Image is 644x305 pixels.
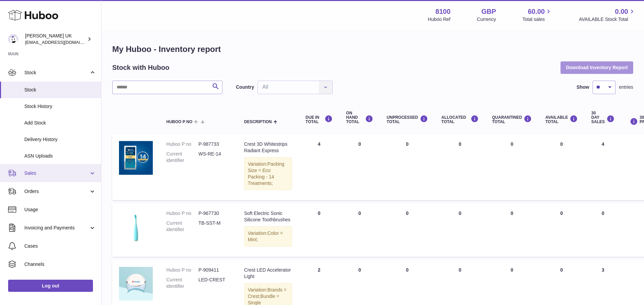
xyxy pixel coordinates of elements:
[481,7,496,16] strong: GBP
[198,277,231,289] dd: LED-CREST
[24,170,89,176] span: Sales
[545,115,578,124] div: AVAILABLE Total
[435,7,451,16] strong: 8100
[510,267,513,273] span: 0
[244,120,272,124] span: Description
[24,261,96,268] span: Channels
[166,151,198,164] dt: Current identifier
[166,210,198,217] dt: Huboo P no
[579,16,636,23] span: AVAILABLE Stock Total
[24,136,96,143] span: Delivery History
[585,203,621,257] td: 0
[339,134,380,200] td: 0
[24,206,96,213] span: Usage
[387,115,428,124] div: UNPROCESSED Total
[579,7,636,23] a: 0.00 AVAILABLE Stock Total
[112,44,633,55] h1: My Huboo - Inventory report
[244,267,292,280] div: Crest LED Accelerator Light
[510,211,513,216] span: 0
[435,134,485,200] td: 0
[198,220,231,233] dd: TB-SST-M
[236,84,254,90] label: Country
[166,220,198,233] dt: Current identifier
[577,84,589,90] label: Show
[248,287,287,299] span: Brands = Crest;
[510,141,513,147] span: 0
[24,120,96,126] span: Add Stock
[166,277,198,289] dt: Current identifier
[198,141,231,147] dd: P-987733
[244,210,292,223] div: Soft Electric Sonic Silicone Toothbrushes
[24,70,89,76] span: Stock
[477,16,496,23] div: Currency
[380,134,435,200] td: 0
[198,151,231,164] dd: WS-RE-14
[539,134,585,200] td: 0
[25,39,99,45] span: [EMAIL_ADDRESS][DOMAIN_NAME]
[24,87,96,93] span: Stock
[380,203,435,257] td: 0
[522,16,552,23] span: Total sales
[248,161,284,186] span: Packing Size = Eco Packing - 14 Treatments;
[492,115,532,124] div: QUARANTINED Total
[8,280,93,292] a: Log out
[25,33,86,46] div: [PERSON_NAME] UK
[166,120,192,124] span: Huboo P no
[339,203,380,257] td: 0
[244,226,292,247] div: Variation:
[528,7,545,16] span: 60.00
[346,111,373,124] div: ON HAND Total
[24,225,89,231] span: Invoicing and Payments
[119,210,153,244] img: product image
[585,134,621,200] td: 4
[539,203,585,257] td: 0
[615,7,628,16] span: 0.00
[435,203,485,257] td: 0
[24,188,89,195] span: Orders
[24,153,96,159] span: ASN Uploads
[112,63,169,72] h2: Stock with Huboo
[166,141,198,147] dt: Huboo P no
[119,267,153,301] img: product image
[198,210,231,217] dd: P-967730
[166,267,198,273] dt: Huboo P no
[198,267,231,273] dd: P-909411
[299,134,339,200] td: 4
[442,115,479,124] div: ALLOCATED Total
[428,16,451,23] div: Huboo Ref
[244,141,292,154] div: Crest 3D Whitestrips Radiant Express
[560,61,633,74] button: Download Inventory Report
[24,243,96,249] span: Cases
[119,141,153,175] img: product image
[244,157,292,190] div: Variation:
[24,103,96,110] span: Stock History
[591,111,615,124] div: 30 DAY SALES
[306,115,333,124] div: DUE IN TOTAL
[619,84,633,90] span: entries
[8,34,18,44] img: emotion88hk@gmail.com
[522,7,552,23] a: 60.00 Total sales
[299,203,339,257] td: 0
